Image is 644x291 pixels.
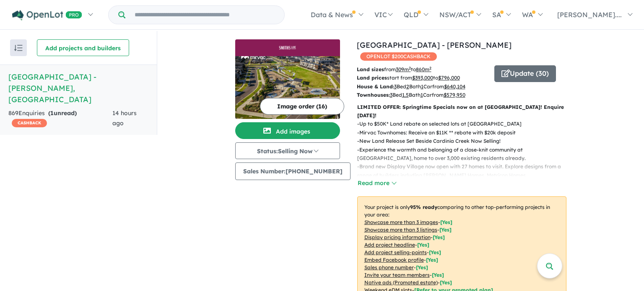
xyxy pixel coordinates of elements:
[417,242,429,248] span: [ Yes ]
[8,108,112,129] div: 869 Enquir ies
[364,227,437,233] u: Showcase more than 3 listings
[357,129,573,137] p: - Mirvac Townhomes: Receive an $11K ** rebate with $20k deposit
[429,66,431,70] sup: 2
[364,257,424,263] u: Embed Facebook profile
[357,162,573,188] p: - Brand new Display Village now open with 27 homes to visit. Explore designs from a range of buil...
[364,264,414,270] u: Sales phone number
[48,109,77,117] strong: ( unread)
[357,91,488,99] p: Bed Bath Car from
[357,137,573,145] p: - New Land Release Set Beside Cardinia Creek Now Selling!
[357,92,390,98] b: Townhouses:
[235,122,340,139] button: Add images
[235,56,340,119] img: Smiths Lane Estate - Clyde North
[357,83,394,90] b: House & Land:
[494,65,556,82] button: Update (30)
[410,204,437,210] b: 95 % ready
[402,92,409,98] u: 1.5
[14,45,23,51] img: sort.svg
[364,249,427,255] u: Add project selling-points
[411,66,431,72] span: to
[357,65,488,74] p: from
[235,39,340,119] a: Smiths Lane Estate - Clyde North LogoSmiths Lane Estate - Clyde North
[444,83,465,90] u: $ 640,104
[438,75,460,81] u: $ 796,000
[260,98,344,115] button: Image order (16)
[364,279,438,286] u: Native ads (Promoted estate)
[357,75,387,81] b: Land prices
[394,83,397,90] u: 3
[112,109,137,127] span: 14 hours ago
[357,40,512,50] a: [GEOGRAPHIC_DATA] - [PERSON_NAME]
[235,162,351,180] button: Sales Number:[PHONE_NUMBER]
[433,75,460,81] span: to
[421,92,423,98] u: 1
[409,66,411,70] sup: 2
[439,227,452,233] span: [ Yes ]
[364,272,430,278] u: Invite your team members
[421,83,423,90] u: 1
[357,178,397,188] button: Read more
[406,83,409,90] u: 2
[432,272,444,278] span: [ Yes ]
[444,92,465,98] u: $ 579,950
[364,234,431,240] u: Display pricing information
[357,146,573,163] p: - Experience the warmth and belonging of a close-knit community at [GEOGRAPHIC_DATA], home to ove...
[8,71,148,105] h5: [GEOGRAPHIC_DATA] - [PERSON_NAME] , [GEOGRAPHIC_DATA]
[433,234,445,240] span: [ Yes ]
[396,66,411,72] u: 309 m
[50,109,54,117] span: 1
[37,39,129,56] button: Add projects and builders
[239,43,337,53] img: Smiths Lane Estate - Clyde North Logo
[364,219,438,225] u: Showcase more than 3 images
[440,279,452,286] span: [Yes]
[416,264,428,270] span: [ Yes ]
[429,249,441,255] span: [ Yes ]
[357,120,573,128] p: - Up to $50K* Land rebate on selected lots at [GEOGRAPHIC_DATA]
[12,119,47,127] span: CASHBACK
[235,142,340,159] button: Status:Selling Now
[364,242,415,248] u: Add project headline
[357,103,566,120] p: LIMITED OFFER: Springtime Specials now on at [GEOGRAPHIC_DATA]! Enquire [DATE]!
[412,75,433,81] u: $ 393,000
[12,10,82,21] img: Openlot PRO Logo White
[127,6,283,24] input: Try estate name, suburb, builder or developer
[390,92,392,98] u: 3
[557,10,622,19] span: [PERSON_NAME]....
[357,82,488,91] p: Bed Bath Car from
[440,219,452,225] span: [ Yes ]
[426,257,438,263] span: [ Yes ]
[360,52,437,61] span: OPENLOT $ 200 CASHBACK
[357,66,384,72] b: Land sizes
[416,66,431,72] u: 860 m
[357,74,488,82] p: start from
